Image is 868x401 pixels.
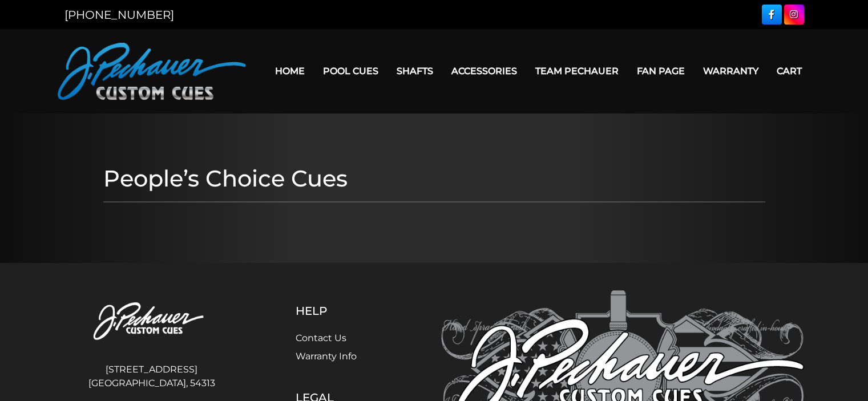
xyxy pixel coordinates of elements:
[442,56,526,86] a: Accessories
[296,351,357,362] a: Warranty Info
[694,56,768,86] a: Warranty
[296,304,384,318] h5: Help
[387,56,442,86] a: Shafts
[628,56,694,86] a: Fan Page
[64,8,174,22] a: [PHONE_NUMBER]
[314,56,387,86] a: Pool Cues
[296,333,346,343] a: Contact Us
[768,56,811,86] a: Cart
[103,165,765,192] h1: People’s Choice Cues
[526,56,628,86] a: Team Pechauer
[64,290,239,354] img: Pechauer Custom Cues
[266,56,314,86] a: Home
[64,358,239,395] address: [STREET_ADDRESS] [GEOGRAPHIC_DATA], 54313
[58,43,246,100] img: Pechauer Custom Cues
